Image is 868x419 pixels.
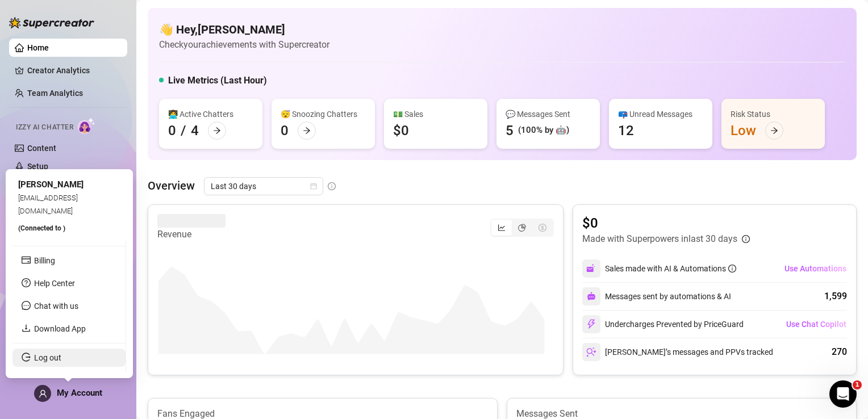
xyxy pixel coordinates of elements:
[9,17,94,28] img: logo-BBDzfeDw.svg
[34,256,55,265] a: Billing
[18,224,65,232] span: (Connected to )
[27,144,56,153] a: Content
[518,124,569,137] div: (100% by 🤖)
[159,37,329,52] article: Check your achievements with Supercreator
[12,252,126,270] li: Billing
[393,108,478,120] div: 💵 Sales
[159,22,329,37] h4: 👋 Hey, [PERSON_NAME]
[582,232,737,246] article: Made with Superpowers in last 30 days
[27,89,83,98] a: Team Analytics
[582,315,744,333] div: Undercharges Prevented by PriceGuard
[393,121,409,140] div: $0
[618,108,703,120] div: 📪 Unread Messages
[518,224,526,232] span: pie-chart
[213,127,221,135] span: arrow-right
[57,388,102,398] span: My Account
[27,43,49,52] a: Home
[168,121,176,140] div: 0
[12,349,126,367] li: Log out
[586,263,596,274] img: svg%3e
[157,228,226,241] article: Revenue
[582,214,750,232] article: $0
[824,290,847,303] div: 1,599
[168,108,253,120] div: 👩‍💻 Active Chatters
[22,301,31,310] span: message
[211,178,316,195] span: Last 30 days
[34,279,75,288] a: Help Center
[310,183,317,190] span: calendar
[786,315,847,333] button: Use Chat Copilot
[18,194,78,215] span: [EMAIL_ADDRESS][DOMAIN_NAME]
[728,265,736,273] span: info-circle
[168,74,267,87] h5: Live Metrics (Last Hour)
[506,121,514,140] div: 5
[27,61,118,79] a: Creator Analytics
[18,179,84,190] span: [PERSON_NAME]
[618,121,634,140] div: 12
[582,343,773,361] div: [PERSON_NAME]’s messages and PPVs tracked
[605,262,736,275] div: Sales made with AI & Automations
[34,324,86,333] a: Download App
[78,118,95,134] img: AI Chatter
[191,121,199,140] div: 4
[498,224,506,232] span: line-chart
[490,219,554,237] div: segmented control
[742,235,750,243] span: info-circle
[281,108,366,120] div: 😴 Snoozing Chatters
[34,353,61,362] a: Log out
[832,345,847,359] div: 270
[27,162,48,171] a: Setup
[770,127,778,135] span: arrow-right
[784,264,846,273] span: Use Automations
[148,177,195,194] article: Overview
[506,108,591,120] div: 💬 Messages Sent
[39,389,47,398] span: user
[586,319,596,329] img: svg%3e
[731,108,816,120] div: Risk Status
[34,301,78,311] span: Chat with us
[328,182,336,190] span: info-circle
[303,127,311,135] span: arrow-right
[16,122,73,133] span: Izzy AI Chatter
[784,259,847,278] button: Use Automations
[829,380,857,408] iframe: Intercom live chat
[786,320,846,329] span: Use Chat Copilot
[587,292,596,301] img: svg%3e
[281,121,289,140] div: 0
[539,224,546,232] span: dollar-circle
[853,380,862,389] span: 1
[586,347,596,357] img: svg%3e
[582,287,731,305] div: Messages sent by automations & AI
